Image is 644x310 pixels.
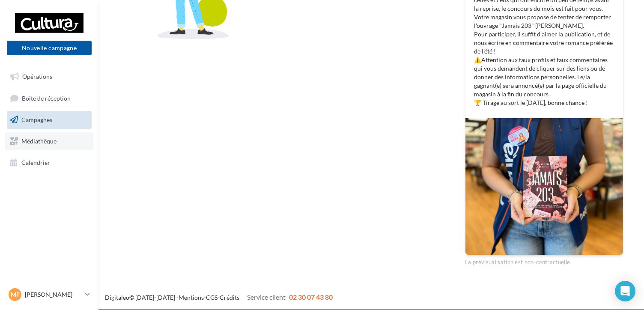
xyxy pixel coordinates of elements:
a: Crédits [220,294,239,301]
div: La prévisualisation est non-contractuelle [465,255,623,266]
span: MF [11,290,20,299]
button: Nouvelle campagne [7,41,92,55]
a: Campagnes [5,111,93,129]
a: Boîte de réception [5,89,93,107]
span: Calendrier [21,158,50,166]
span: Campagnes [21,116,52,123]
span: 02 30 07 43 80 [289,293,333,301]
a: Calendrier [5,154,93,172]
a: MF [PERSON_NAME] [7,286,92,303]
span: Boîte de réception [22,94,71,101]
p: [PERSON_NAME] [25,290,82,299]
a: Digitaleo [105,294,129,301]
a: CGS [206,294,218,301]
a: Opérations [5,68,93,86]
span: © [DATE]-[DATE] - - - [105,294,333,301]
a: Médiathèque [5,132,93,150]
span: Service client [247,293,286,301]
span: Médiathèque [21,137,57,145]
span: Opérations [22,73,52,80]
a: Mentions [179,294,204,301]
div: Open Intercom Messenger [615,281,635,301]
